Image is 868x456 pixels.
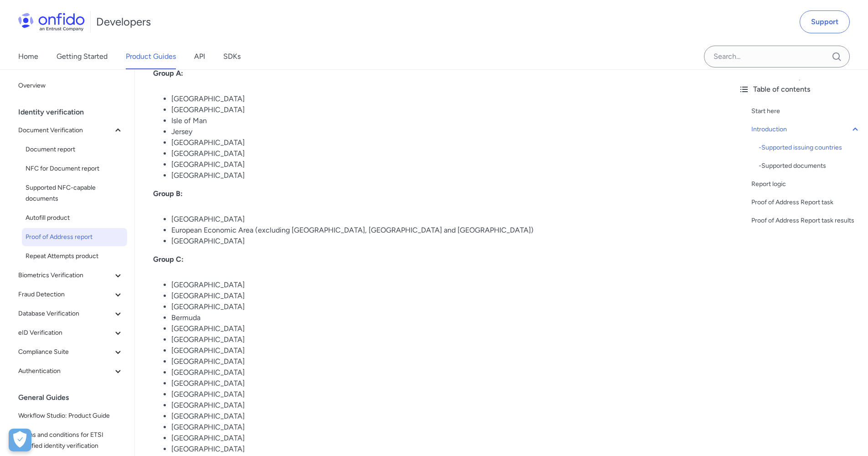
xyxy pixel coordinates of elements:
[171,389,713,400] li: [GEOGRAPHIC_DATA]
[15,305,127,323] button: Database Verification
[15,285,127,304] button: Fraud Detection
[22,140,127,159] a: Document report
[171,214,713,225] li: [GEOGRAPHIC_DATA]
[26,182,123,204] span: Supported NFC-capable documents
[223,44,241,69] a: SDKs
[751,197,861,208] a: Proof of Address Report task
[15,407,127,425] a: Workflow Studio: Product Guide
[15,362,127,380] button: Authentication
[751,106,861,117] a: Start here
[171,345,713,356] li: [GEOGRAPHIC_DATA]
[171,115,713,126] li: Isle of Man
[18,410,123,421] span: Workflow Studio: Product Guide
[171,301,713,312] li: [GEOGRAPHIC_DATA]
[171,400,713,411] li: [GEOGRAPHIC_DATA]
[704,46,850,67] input: Onfido search input field
[171,236,713,247] li: [GEOGRAPHIC_DATA]
[751,179,861,190] a: Report logic
[18,44,38,69] a: Home
[171,444,713,455] li: [GEOGRAPHIC_DATA]
[18,389,131,407] div: General Guides
[171,356,713,367] li: [GEOGRAPHIC_DATA]
[9,429,31,451] div: Cookie Preferences
[18,366,113,377] span: Authentication
[18,80,123,91] span: Overview
[171,159,713,170] li: [GEOGRAPHIC_DATA]
[26,212,123,223] span: Autofill product
[26,251,123,262] span: Repeat Attempts product
[751,215,861,226] a: Proof of Address Report task results
[739,84,861,95] div: Table of contents
[153,69,183,78] strong: Group A:
[18,289,113,300] span: Fraud Detection
[153,255,184,264] strong: Group C:
[22,228,127,246] a: Proof of Address report
[171,411,713,422] li: [GEOGRAPHIC_DATA]
[759,161,861,171] a: -Supported documents
[759,142,861,153] a: -Supported issuing countries
[126,44,176,69] a: Product Guides
[15,266,127,285] button: Biometrics Verification
[800,10,850,33] a: Support
[171,323,713,334] li: [GEOGRAPHIC_DATA]
[15,324,127,342] button: eID Verification
[18,308,113,319] span: Database Verification
[171,367,713,378] li: [GEOGRAPHIC_DATA]
[153,189,183,198] strong: Group B:
[171,170,713,181] li: [GEOGRAPHIC_DATA]
[15,343,127,361] button: Compliance Suite
[26,144,123,155] span: Document report
[18,270,113,281] span: Biometrics Verification
[171,334,713,345] li: [GEOGRAPHIC_DATA]
[22,247,127,265] a: Repeat Attempts product
[171,378,713,389] li: [GEOGRAPHIC_DATA]
[759,142,861,153] div: - Supported issuing countries
[194,44,205,69] a: API
[171,148,713,159] li: [GEOGRAPHIC_DATA]
[171,93,713,104] li: [GEOGRAPHIC_DATA]
[18,103,131,121] div: Identity verification
[171,137,713,148] li: [GEOGRAPHIC_DATA]
[171,422,713,433] li: [GEOGRAPHIC_DATA]
[751,124,861,135] a: Introduction
[171,225,713,236] li: European Economic Area (excluding [GEOGRAPHIC_DATA], [GEOGRAPHIC_DATA] and [GEOGRAPHIC_DATA])
[22,160,127,178] a: NFC for Document report
[26,163,123,174] span: NFC for Document report
[15,77,127,95] a: Overview
[26,232,123,243] span: Proof of Address report
[18,430,123,451] span: Terms and conditions for ETSI certified identity verification
[18,327,113,338] span: eID Verification
[15,426,127,455] a: Terms and conditions for ETSI certified identity verification
[9,429,31,451] button: Open Preferences
[171,104,713,115] li: [GEOGRAPHIC_DATA]
[96,15,151,29] h1: Developers
[171,290,713,301] li: [GEOGRAPHIC_DATA]
[171,312,713,323] li: Bermuda
[18,347,113,358] span: Compliance Suite
[171,433,713,444] li: [GEOGRAPHIC_DATA]
[759,161,861,171] div: - Supported documents
[171,126,713,137] li: Jersey
[18,13,85,31] img: Onfido Logo
[15,121,127,140] button: Document Verification
[18,125,113,136] span: Document Verification
[22,209,127,227] a: Autofill product
[22,179,127,208] a: Supported NFC-capable documents
[171,280,713,290] li: [GEOGRAPHIC_DATA]
[56,44,108,69] a: Getting Started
